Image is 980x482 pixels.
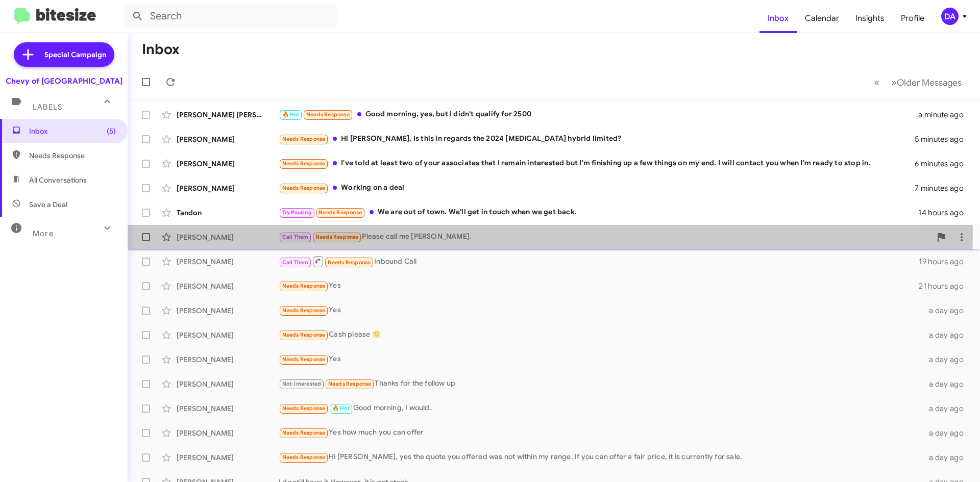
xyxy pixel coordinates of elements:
span: 🔥 Hot [282,111,300,118]
div: 14 hours ago [918,208,972,218]
span: Needs Response [306,111,350,118]
button: DA [933,8,969,25]
div: 19 hours ago [919,257,972,267]
span: All Conversations [29,175,87,185]
span: Not-Interested [282,380,322,387]
a: Profile [893,4,933,33]
div: Thanks for the follow up [279,378,923,390]
a: Special Campaign [14,42,114,67]
span: Needs Response [282,332,326,338]
div: Inbound Call [279,255,919,268]
span: More [33,229,54,238]
span: Needs Response [29,150,116,161]
span: Needs Response [282,136,326,142]
span: Needs Response [315,234,359,240]
div: a day ago [923,306,972,316]
span: Needs Response [282,160,326,167]
div: [PERSON_NAME] [177,159,279,169]
div: I've told at least two of your associates that I remain interested but I'm finishing up a few thi... [279,158,915,169]
span: Call Them [282,259,309,266]
a: Inbox [759,4,797,33]
span: » [891,76,897,89]
div: a day ago [923,452,972,463]
span: Try Pausing [282,209,312,216]
div: Yes how much you can offer [279,427,923,439]
span: Needs Response [328,380,372,387]
div: Cash please 🙂 [279,329,923,341]
span: Needs Response [328,259,371,266]
span: Call Them [282,234,309,240]
span: Older Messages [897,77,962,88]
div: Good morning, yes, but I didn't qualify for 2500 [279,109,918,120]
div: [PERSON_NAME] [177,330,279,340]
div: [PERSON_NAME] [177,306,279,316]
button: Previous [868,72,886,93]
div: 6 minutes ago [915,159,972,169]
div: a day ago [923,428,972,438]
span: Needs Response [282,405,326,412]
span: Needs Response [282,429,326,436]
div: [PERSON_NAME] [177,134,279,144]
div: [PERSON_NAME] [PERSON_NAME] [177,110,279,120]
div: Please call me [PERSON_NAME]. [279,231,931,243]
span: Inbox [29,126,116,136]
div: a day ago [923,379,972,389]
span: « [874,76,879,89]
div: Good morning, I would. [279,402,923,414]
div: Tandon [177,208,279,218]
div: Hi [PERSON_NAME], yes the quote you offered was not within my range. If you can offer a fair pric... [279,451,923,463]
span: Save a Deal [29,199,67,210]
span: Labels [33,103,62,112]
span: Needs Response [282,307,326,314]
div: a day ago [923,330,972,340]
span: (5) [107,126,116,136]
span: Needs Response [282,454,326,461]
div: a minute ago [918,110,972,120]
div: a day ago [923,403,972,414]
div: [PERSON_NAME] [177,428,279,438]
button: Next [885,72,968,93]
span: Needs Response [318,209,362,216]
div: Hi [PERSON_NAME], Is this in regards the 2024 [MEDICAL_DATA] hybrid limited? [279,133,915,145]
span: 🔥 Hot [332,405,350,412]
h1: Inbox [142,41,180,58]
a: Calendar [797,4,847,33]
div: [PERSON_NAME] [177,257,279,267]
div: [PERSON_NAME] [177,281,279,291]
div: Chevy of [GEOGRAPHIC_DATA] [6,76,122,86]
div: a day ago [923,354,972,365]
div: 21 hours ago [919,281,972,291]
div: 7 minutes ago [915,183,972,193]
nav: Page navigation example [868,72,968,93]
span: Special Campaign [44,49,106,60]
div: [PERSON_NAME] [177,379,279,389]
span: Needs Response [282,356,326,363]
div: [PERSON_NAME] [177,403,279,414]
div: [PERSON_NAME] [177,452,279,463]
div: [PERSON_NAME] [177,183,279,193]
div: DA [941,8,959,25]
div: Working on a deal [279,182,915,194]
div: [PERSON_NAME] [177,354,279,365]
div: [PERSON_NAME] [177,232,279,242]
a: Insights [847,4,893,33]
div: 5 minutes ago [915,134,972,144]
div: Yes [279,280,919,292]
span: Needs Response [282,185,326,191]
div: Yes [279,305,923,316]
div: We are out of town. We'll get in touch when we get back. [279,207,918,218]
div: Yes [279,353,923,365]
input: Search [124,4,338,29]
span: Needs Response [282,283,326,289]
